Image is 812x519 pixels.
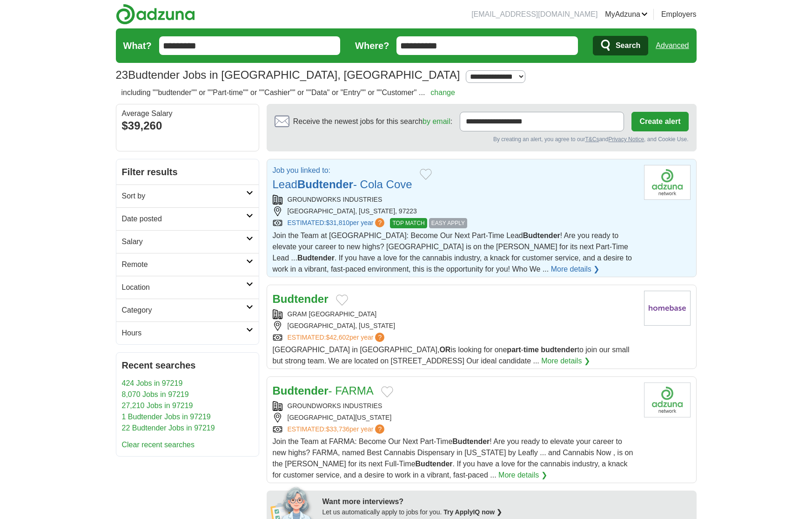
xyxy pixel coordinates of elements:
span: $31,810 [326,219,349,226]
a: 1 Budtender Jobs in 97219 [122,413,211,421]
a: LeadBudtender- Cola Cove [273,178,412,191]
a: Remote [116,253,259,276]
strong: part [507,346,521,354]
span: Search [616,36,640,55]
a: 22 Budtender Jobs in 97219 [122,424,215,432]
button: Add to favorite jobs [381,386,393,397]
a: Sort by [116,184,259,207]
strong: Budtender [452,437,490,445]
a: change [430,89,455,96]
h2: Salary [122,236,246,247]
div: [GEOGRAPHIC_DATA], [US_STATE] [273,321,637,331]
span: Join the Team at FARMA: Become Our Next Part-Time ! Are you ready to elevate your career to new h... [273,437,633,479]
h2: Remote [122,259,246,270]
span: Join the Team at [GEOGRAPHIC_DATA]: Become Our Next Part-Time Lead ! Are you ready to elevate you... [273,232,632,273]
label: What? [123,39,152,53]
span: $33,736 [326,425,349,433]
a: Employers [661,9,697,20]
a: Privacy Notice [608,136,644,143]
h2: Location [122,282,246,293]
h2: Hours [122,328,246,339]
a: MyAdzuna [605,9,648,20]
a: Budtender- FARMA [273,384,374,397]
div: [GEOGRAPHIC_DATA][US_STATE] [273,413,637,423]
strong: Budtender [273,384,329,397]
a: Try ApplyIQ now ❯ [443,508,502,516]
div: GRAM [GEOGRAPHIC_DATA] [273,309,637,319]
img: Company logo [644,291,691,326]
button: Add to favorite jobs [420,169,432,180]
a: 27,210 Jobs in 97219 [122,402,193,410]
a: Advanced [656,36,689,55]
div: Want more interviews? [322,496,691,507]
h1: Budtender Jobs in [GEOGRAPHIC_DATA], [GEOGRAPHIC_DATA] [116,68,460,81]
span: ? [375,218,384,227]
span: Receive the newest jobs for this search : [293,116,452,127]
strong: OR [439,346,450,354]
span: ? [375,424,384,434]
div: GROUNDWORKS INDUSTRIES [273,195,637,205]
a: ESTIMATED:$42,602per year? [288,333,387,342]
a: ESTIMATED:$31,810per year? [288,218,387,228]
div: $39,260 [122,117,253,134]
h2: Date posted [122,213,246,225]
h2: Filter results [116,159,259,184]
a: T&Cs [585,136,599,143]
a: 8,070 Jobs in 97219 [122,390,189,398]
img: Adzuna logo [116,4,195,25]
div: Average Salary [122,110,253,117]
span: [GEOGRAPHIC_DATA] in [GEOGRAPHIC_DATA], is looking for one - to join our small but strong team. W... [273,346,630,365]
strong: budtender [541,346,577,354]
span: TOP MATCH [390,218,427,228]
span: $42,602 [326,334,349,341]
a: Clear recent searches [122,441,195,449]
a: ESTIMATED:$33,736per year? [288,424,387,434]
h2: Sort by [122,191,246,202]
a: Salary [116,230,259,253]
span: EASY APPLY [429,218,467,228]
img: Company logo [644,382,691,417]
span: 23 [116,67,128,83]
a: More details ❯ [541,355,590,367]
a: by email [423,117,450,125]
strong: Budtender [297,254,335,262]
a: Budtender [273,293,329,305]
a: More details ❯ [551,264,600,275]
a: Location [116,276,259,299]
div: Let us automatically apply to jobs for you. [322,507,691,517]
div: [GEOGRAPHIC_DATA], [US_STATE], 97223 [273,206,637,216]
div: By creating an alert, you agree to our and , and Cookie Use. [275,135,689,143]
div: GROUNDWORKS INDUSTRIES [273,401,637,411]
button: Search [593,36,648,55]
a: Category [116,299,259,321]
button: Add to favorite jobs [336,294,348,306]
li: [EMAIL_ADDRESS][DOMAIN_NAME] [471,9,597,20]
button: Create alert [631,112,688,131]
span: ? [375,333,384,342]
h2: including ""budtender"" or ""Part-time"" or ""Cashier"" or ""Data" or "Entry"" or ""Customer" ... [121,87,455,98]
strong: Budtender [416,460,453,468]
strong: Budtender [297,178,353,191]
a: Hours [116,321,259,344]
a: More details ❯ [498,470,547,481]
p: Job you linked to: [273,165,412,176]
label: Where? [355,39,389,53]
h2: Recent searches [122,358,253,372]
a: 424 Jobs in 97219 [122,379,183,387]
img: Company logo [644,165,691,200]
strong: Budtender [523,232,560,239]
strong: time [523,346,539,354]
h2: Category [122,305,246,316]
a: Date posted [116,207,259,230]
